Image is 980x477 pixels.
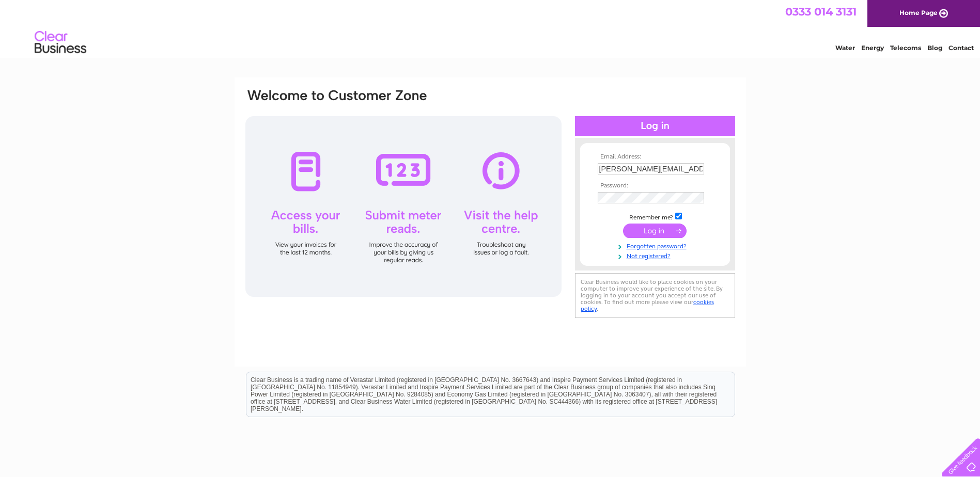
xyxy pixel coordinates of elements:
[595,182,715,189] th: Password:
[785,5,857,18] a: 0333 014 3131
[890,44,921,52] a: Telecoms
[595,153,715,161] th: Email Address:
[581,298,714,312] a: cookies policy
[598,241,715,250] a: Forgotten password?
[948,44,974,52] a: Contact
[598,250,715,260] a: Not registered?
[835,44,855,52] a: Water
[861,44,884,52] a: Energy
[34,27,87,58] img: logo.png
[246,6,735,50] div: Clear Business is a trading name of Verastar Limited (registered in [GEOGRAPHIC_DATA] No. 3667643...
[623,224,687,238] input: Submit
[575,273,735,318] div: Clear Business would like to place cookies on your computer to improve your experience of the sit...
[595,211,715,221] td: Remember me?
[927,44,942,52] a: Blog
